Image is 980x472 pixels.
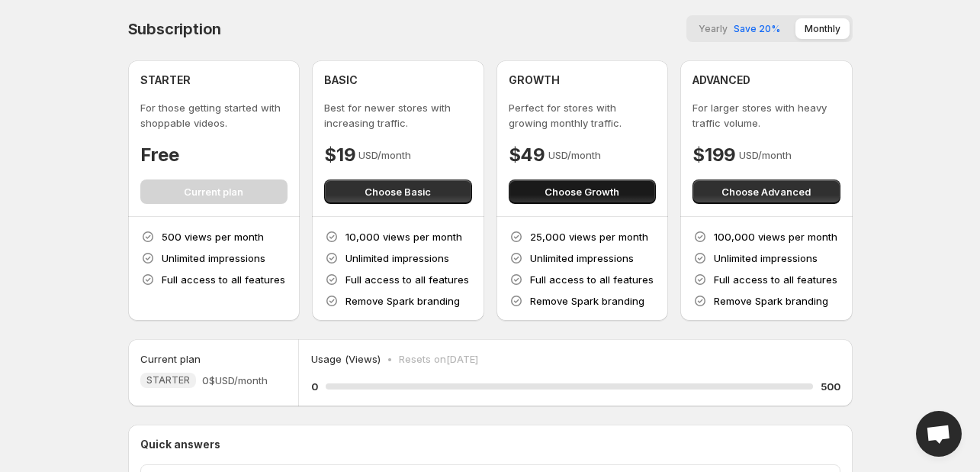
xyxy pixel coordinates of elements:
h4: $199 [692,143,736,167]
h4: $49 [509,143,545,167]
span: Choose Basic [365,184,431,199]
p: Unlimited impressions [714,251,818,266]
h5: Current plan [140,351,201,367]
p: Quick answers [140,437,840,452]
p: USD/month [548,147,601,163]
p: Full access to all features [714,272,837,287]
p: • [387,351,393,367]
h4: ADVANCED [692,73,750,88]
p: For larger stores with heavy traffic volume. [692,100,840,131]
button: Monthly [795,18,850,39]
p: 25,000 views per month [530,229,648,244]
h5: 500 [821,379,840,394]
h4: Subscription [128,20,222,38]
p: Resets on [DATE] [399,351,478,367]
span: STARTER [146,374,190,386]
h4: BASIC [324,73,358,88]
button: Choose Growth [509,179,657,204]
p: Full access to all features [345,272,469,287]
span: 0$ USD/month [202,373,268,388]
h4: GROWTH [509,73,560,88]
button: Choose Basic [324,179,472,204]
p: 500 views per month [162,229,264,244]
p: Unlimited impressions [162,251,265,266]
span: Yearly [699,23,728,34]
p: 100,000 views per month [714,229,837,244]
span: Choose Advanced [721,184,811,199]
h4: STARTER [140,73,191,88]
span: Choose Growth [545,184,619,199]
p: USD/month [739,147,792,163]
p: 10,000 views per month [345,229,462,244]
p: USD/month [358,147,411,163]
h4: Free [140,143,179,167]
a: Open chat [916,411,962,457]
p: Remove Spark branding [530,293,644,309]
button: YearlySave 20% [689,18,789,39]
p: Best for newer stores with increasing traffic. [324,100,472,131]
p: For those getting started with shoppable videos. [140,100,288,131]
p: Remove Spark branding [345,293,460,309]
p: Perfect for stores with growing monthly traffic. [509,100,657,131]
p: Unlimited impressions [530,251,634,266]
p: Unlimited impressions [345,251,449,266]
p: Full access to all features [530,272,654,287]
button: Choose Advanced [692,179,840,204]
h5: 0 [311,379,318,394]
p: Usage (Views) [311,351,381,367]
span: Save 20% [734,23,780,34]
p: Full access to all features [162,272,285,287]
p: Remove Spark branding [714,293,828,309]
h4: $19 [324,143,355,167]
